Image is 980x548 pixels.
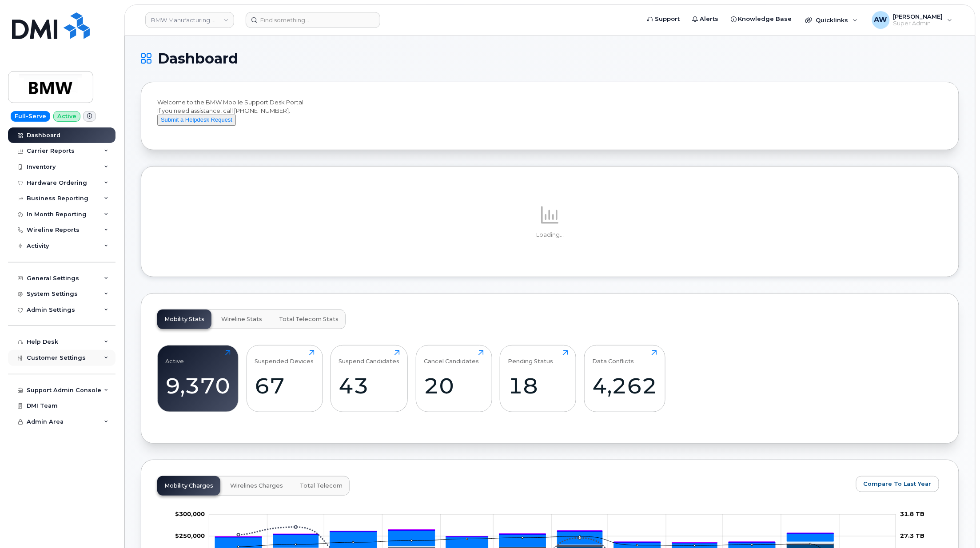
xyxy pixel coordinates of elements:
[175,510,205,517] g: $0
[221,316,262,323] span: Wireline Stats
[424,373,484,399] div: 20
[508,373,568,399] div: 18
[508,350,568,407] a: Pending Status18
[864,480,932,488] span: Compare To Last Year
[424,350,484,407] a: Cancel Candidates20
[900,532,925,540] tspan: 27.3 TB
[941,509,973,541] iframe: Messenger Launcher
[255,373,315,399] div: 67
[255,350,315,407] a: Suspended Devices67
[175,532,205,540] g: $0
[175,510,205,517] tspan: $300,000
[166,350,231,407] a: Active9,370
[592,350,634,365] div: Data Conflicts
[175,532,205,540] tspan: $250,000
[157,98,943,134] div: Welcome to the BMW Mobile Support Desk Portal If you need assistance, call [PHONE_NUMBER].
[157,116,236,123] a: Submit a Helpdesk Request
[900,510,925,517] tspan: 31.8 TB
[339,350,400,407] a: Suspend Candidates43
[339,350,400,365] div: Suspend Candidates
[300,482,343,489] span: Total Telecom
[157,231,943,239] p: Loading...
[592,373,657,399] div: 4,262
[230,482,283,489] span: Wirelines Charges
[166,350,184,365] div: Active
[166,373,231,399] div: 9,370
[339,373,400,399] div: 43
[255,350,314,365] div: Suspended Devices
[279,316,339,323] span: Total Telecom Stats
[157,115,236,126] button: Submit a Helpdesk Request
[856,476,939,492] button: Compare To Last Year
[424,350,479,365] div: Cancel Candidates
[592,350,657,407] a: Data Conflicts4,262
[158,52,238,65] span: Dashboard
[508,350,554,365] div: Pending Status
